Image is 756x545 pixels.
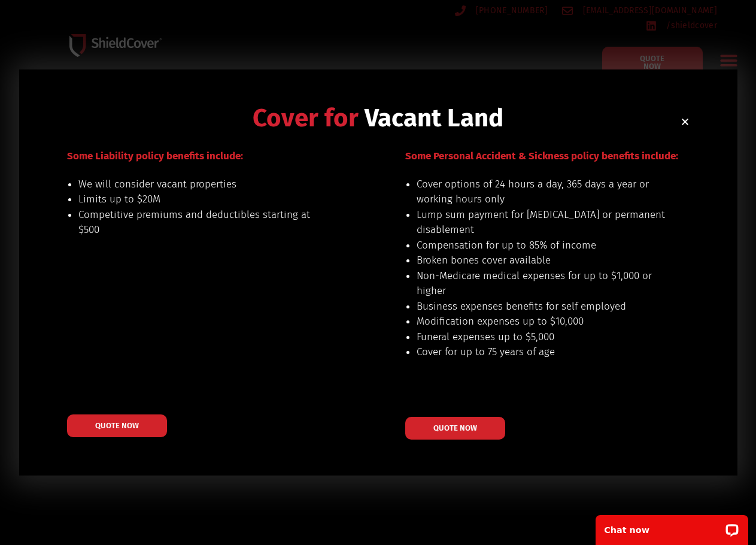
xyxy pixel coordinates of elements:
span: Some Liability policy benefits include: [67,150,243,162]
iframe: LiveChat chat widget [588,507,756,545]
li: Lump sum payment for [MEDICAL_DATA] or permanent disablement [417,207,666,238]
span: Cover for [253,103,359,133]
li: Modification expenses up to $10,000 [417,314,666,329]
li: Compensation for up to 85% of income [417,238,666,253]
li: Funeral expenses up to $5,000 [417,329,666,345]
li: Broken bones cover available [417,253,666,268]
li: Limits up to $20M [78,192,328,207]
span: QUOTE NOW [95,422,139,429]
li: Competitive premiums and deductibles starting at $500 [78,207,328,238]
span: Some Personal Accident & Sickness policy benefits include: [405,150,678,162]
a: QUOTE NOW [405,417,505,440]
a: Close [681,117,690,126]
li: Cover for up to 75 years of age [417,344,666,360]
li: Non-Medicare medical expenses for up to $1,000 or higher [417,268,666,299]
span: QUOTE NOW [433,424,477,432]
li: Business expenses benefits for self employed [417,299,666,314]
li: We will consider vacant properties [78,177,328,192]
li: Cover options of 24 hours a day, 365 days a year or working hours only [417,177,666,207]
span: Vacant Land [365,103,503,133]
a: QUOTE NOW [67,414,167,437]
